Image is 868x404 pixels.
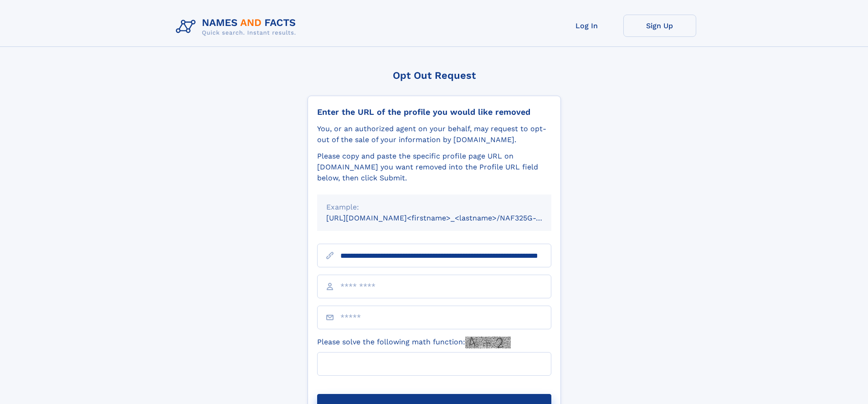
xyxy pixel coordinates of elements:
[317,151,551,184] div: Please copy and paste the specific profile page URL on [DOMAIN_NAME] you want removed into the Pr...
[326,214,569,222] small: [URL][DOMAIN_NAME]<firstname>_<lastname>/NAF325G-xxxxxxxx
[326,202,542,213] div: Example:
[550,15,623,37] a: Log In
[308,70,561,81] div: Opt Out Request
[317,337,511,348] label: Please solve the following math function:
[317,123,551,145] div: You, or an authorized agent on your behalf, may request to opt-out of the sale of your informatio...
[623,15,696,37] a: Sign Up
[172,15,303,39] img: Logo Names and Facts
[317,107,551,117] div: Enter the URL of the profile you would like removed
